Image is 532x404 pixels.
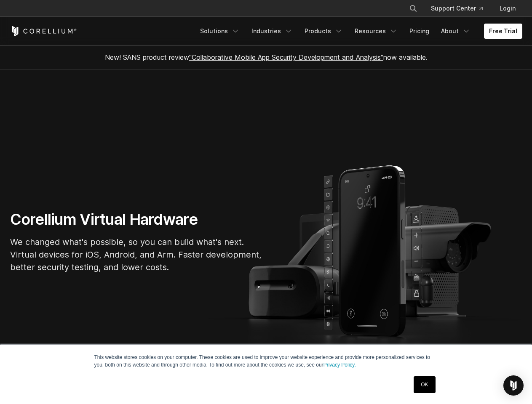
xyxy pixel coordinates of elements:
a: Privacy Policy. [323,362,356,368]
h1: Corellium Virtual Hardware [10,210,263,229]
span: New! SANS product review now available. [105,53,428,61]
a: Industries [246,24,298,39]
a: Resources [350,24,403,39]
div: Navigation Menu [195,24,522,39]
a: Free Trial [484,24,522,39]
a: Login [493,1,522,16]
p: We changed what's possible, so you can build what's next. Virtual devices for iOS, Android, and A... [10,236,263,274]
a: Solutions [195,24,245,39]
div: Open Intercom Messenger [503,375,524,396]
a: "Collaborative Mobile App Security Development and Analysis" [189,53,383,61]
a: Products [299,24,348,39]
div: Navigation Menu [399,1,522,16]
p: This website stores cookies on your computer. These cookies are used to improve your website expe... [94,353,438,369]
button: Search [406,1,421,16]
a: Corellium Home [10,26,77,36]
a: OK [414,376,435,393]
a: Support Center [424,1,489,16]
a: About [436,24,476,39]
a: Pricing [404,24,434,39]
